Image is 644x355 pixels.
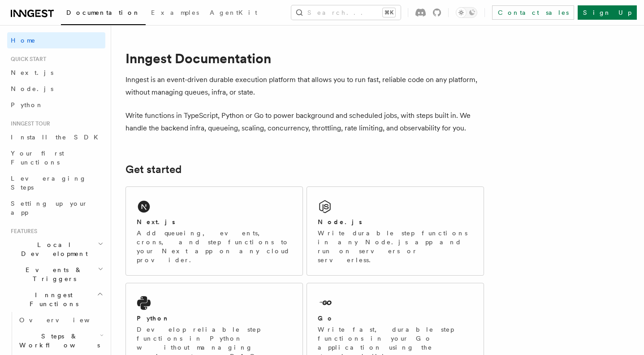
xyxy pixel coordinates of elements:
span: Install the SDK [11,134,104,141]
span: Quick start [7,56,46,63]
button: Toggle dark mode [456,7,477,18]
p: Write functions in TypeScript, Python or Go to power background and scheduled jobs, with steps bu... [125,109,484,134]
a: Python [7,97,105,113]
a: Next.jsAdd queueing, events, crons, and step functions to your Next app on any cloud provider. [125,186,303,276]
a: AgentKit [204,3,263,24]
a: Node.jsWrite durable step functions in any Node.js app and run on servers or serverless. [307,186,484,276]
p: Write durable step functions in any Node.js app and run on servers or serverless. [318,229,473,264]
span: Inngest tour [7,120,50,127]
a: Install the SDK [7,129,105,145]
button: Steps & Workflows [16,328,105,353]
a: Setting up your app [7,195,105,221]
span: AgentKit [210,9,257,16]
h2: Go [318,314,334,323]
h2: Node.js [318,217,362,226]
span: Leveraging Steps [11,175,86,191]
a: Examples [146,3,204,24]
button: Search...⌘K [291,5,401,20]
h1: Inngest Documentation [125,50,484,66]
span: Features [7,228,37,235]
span: Setting up your app [11,200,88,216]
span: Local Development [7,240,98,258]
button: Local Development [7,237,105,262]
h2: Next.js [137,217,175,226]
a: Documentation [61,3,146,25]
p: Inngest is an event-driven durable execution platform that allows you to run fast, reliable code ... [125,74,484,99]
a: Sign Up [578,5,637,20]
a: Contact sales [492,5,574,20]
span: Events & Triggers [7,265,98,283]
span: Examples [151,9,199,16]
span: Your first Functions [11,150,64,166]
a: Overview [16,312,105,328]
p: Add queueing, events, crons, and step functions to your Next app on any cloud provider. [137,229,292,264]
button: Inngest Functions [7,287,105,312]
kbd: ⌘K [383,8,395,17]
span: Next.js [11,69,53,76]
span: Overview [19,316,112,324]
h2: Python [137,314,170,323]
button: Events & Triggers [7,262,105,287]
a: Get started [125,163,182,176]
a: Home [7,32,105,48]
a: Leveraging Steps [7,170,105,195]
span: Documentation [66,9,140,16]
span: Python [11,101,43,108]
span: Steps & Workflows [16,332,100,350]
a: Next.js [7,65,105,81]
a: Your first Functions [7,145,105,170]
a: Node.js [7,81,105,97]
span: Home [11,36,36,45]
span: Inngest Functions [7,290,97,308]
span: Node.js [11,85,53,92]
